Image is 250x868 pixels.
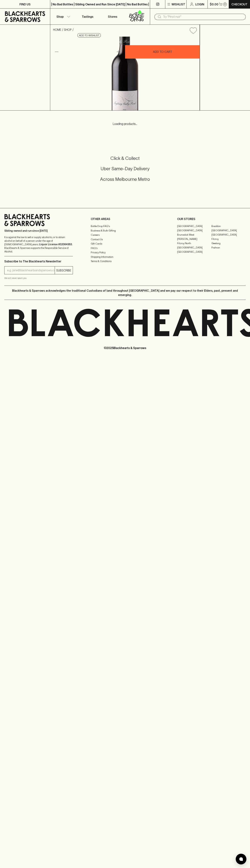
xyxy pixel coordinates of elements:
[239,857,243,861] img: bubble-icon
[91,233,159,237] a: Careers
[91,237,159,241] a: Contact Us
[4,166,246,172] h5: Uber Same-Day Delivery
[172,2,185,6] p: Wishlist
[211,233,246,237] a: [GEOGRAPHIC_DATA]
[163,14,243,20] input: Try "Pinot noir"
[177,233,211,237] a: Brunswick West
[50,9,75,24] button: Shop
[177,237,211,241] a: [PERSON_NAME]
[108,14,117,19] p: Stores
[153,50,172,54] p: ADD TO CART
[210,2,218,6] p: $0.00
[4,259,73,263] p: Subscribe to The Blackhearts Newsletter
[91,217,159,221] p: OTHER AREAS
[55,266,73,274] button: SUBSCRIBE
[4,141,246,201] div: Call to action block
[224,3,226,5] p: 0
[56,268,71,273] p: SUBSCRIBE
[91,242,159,246] a: Gift Cards
[100,9,125,24] a: Stores
[75,9,100,24] a: Tastings
[4,122,246,126] p: Loading products...
[4,155,246,161] h5: Click & Collect
[39,243,72,246] strong: Liquor License #32064953
[91,228,159,233] a: Business & Bulk Gifting
[211,224,246,228] a: Braddon
[211,245,246,250] a: Prahran
[125,45,200,59] button: ADD TO CART
[91,255,159,259] a: Shipping Information
[64,28,72,31] a: SHOP
[91,250,159,255] a: Privacy Policy
[4,276,73,280] p: We will never spam you
[177,224,211,228] a: [GEOGRAPHIC_DATA]
[4,235,73,253] p: It is against the law to sell or supply alcohol to, or to obtain alcohol on behalf of a person un...
[50,37,200,110] img: 31123.png
[82,14,93,19] p: Tastings
[195,2,204,6] p: Login
[56,14,64,19] p: Shop
[211,228,246,233] a: [GEOGRAPHIC_DATA]
[53,28,61,31] a: HOME
[4,229,73,233] p: Sibling owned and run since [DATE]
[91,246,159,250] a: FAQ's
[177,217,246,221] p: OUR STORES
[19,2,31,6] p: FIND US
[231,2,247,6] p: Checkout
[188,26,198,35] button: Add to wishlist
[4,176,246,182] h5: Across Melbourne Metro
[177,228,211,233] a: [GEOGRAPHIC_DATA]
[177,245,211,250] a: [GEOGRAPHIC_DATA]
[177,241,211,245] a: Fitzroy North
[91,224,159,228] a: Bottle Drop FAQ's
[77,33,101,38] button: Add to wishlist
[211,237,246,241] a: Fitzroy
[177,250,211,254] a: [GEOGRAPHIC_DATA]
[7,268,55,273] input: e.g. jane@blackheartsandsparrows.com.au
[211,241,246,245] a: Geelong
[7,288,243,297] p: Blackhearts & Sparrows acknowledges the traditional Custodians of land throughout [GEOGRAPHIC_DAT...
[91,259,159,263] a: Terms & Conditions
